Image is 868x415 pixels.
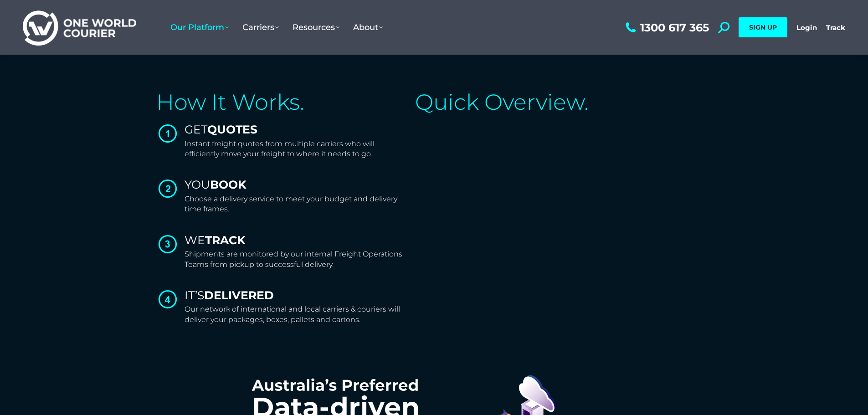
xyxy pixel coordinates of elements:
a: Our Platform [164,13,236,41]
a: Resources [286,13,346,41]
span: WE [185,233,246,247]
span: GET [185,123,257,136]
h2: Quick Overview. [415,91,712,113]
p: Shipments are monitored by our internal Freight Operations Teams from pickup to successful delivery. [185,249,406,270]
span: Our Platform [170,22,229,32]
a: Track [826,23,845,32]
span: SIGN UP [749,23,777,31]
p: Instant freight quotes from multiple carriers who will efficiently move your freight to where it ... [185,139,406,159]
span: Carriers [242,22,279,32]
a: 1300 617 365 [623,22,709,33]
span: Resources [293,22,339,32]
span: IT’S [185,288,274,302]
span: About [353,22,383,32]
strong: QUOTES [207,123,257,136]
p: Our network of international and local carriers & couriers will deliver your packages, boxes, pal... [185,304,406,325]
strong: BOOK [210,178,247,191]
a: About [346,13,390,41]
h2: How It Works. [156,91,406,113]
span: YOU [185,178,247,191]
a: Login [796,23,817,32]
strong: TRACK [205,233,246,247]
a: SIGN UP [739,17,787,37]
strong: DELIVERED [204,288,274,302]
a: Carriers [236,13,286,41]
img: One World Courier [23,9,136,46]
p: Choose a delivery service to meet your budget and delivery time frames. [185,194,406,215]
